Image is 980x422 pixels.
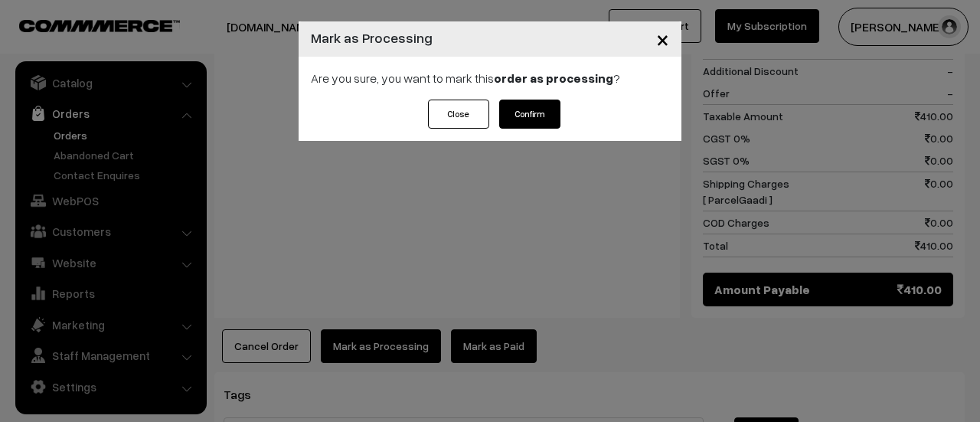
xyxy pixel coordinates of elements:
[494,70,613,86] strong: order as processing
[299,57,681,100] div: Are you sure, you want to mark this ?
[311,28,433,48] h4: Mark as Processing
[656,25,669,53] span: ×
[428,100,489,129] button: Close
[644,15,681,63] button: Close
[499,100,560,129] button: Confirm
